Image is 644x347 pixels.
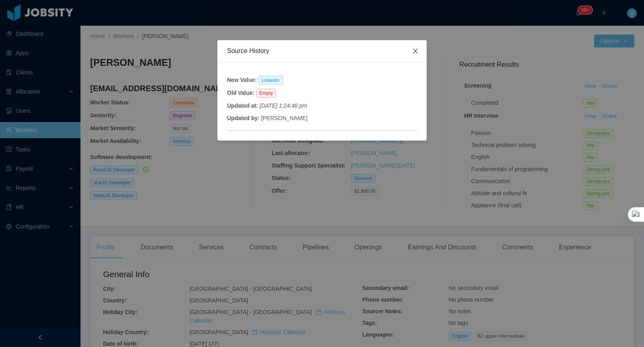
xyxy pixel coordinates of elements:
[412,48,419,54] i: icon: close
[227,114,417,122] div: [PERSON_NAME]
[227,90,254,96] b: Old Value:
[260,102,307,109] i: [DATE] 1:24:46 pm
[227,47,417,55] div: Source History
[227,115,260,121] b: Updated by:
[404,40,427,63] button: Close
[258,76,283,85] span: Linkedin
[227,77,257,83] b: New Value:
[227,102,258,109] b: Updated at:
[256,89,276,98] span: Empty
